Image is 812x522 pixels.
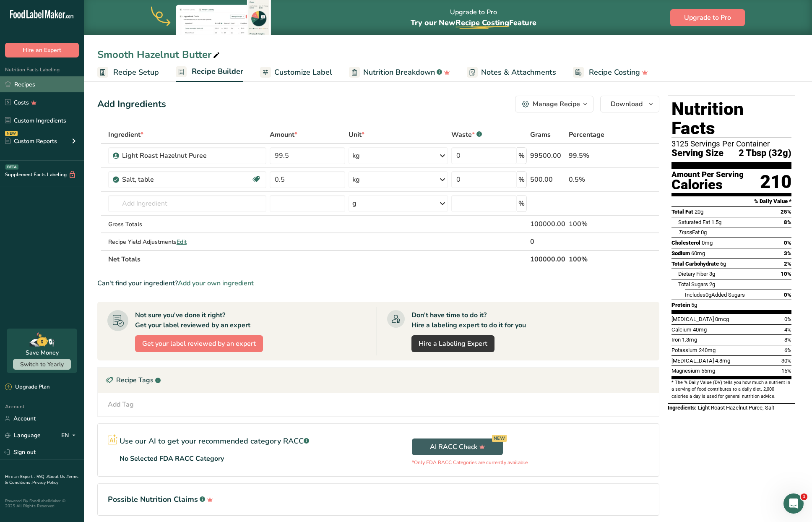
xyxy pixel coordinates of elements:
section: % Daily Value * [671,196,791,206]
span: Grams [530,130,551,140]
div: 500.00 [530,175,565,185]
span: Download [611,99,643,109]
span: Potassium [671,347,697,353]
span: 0g [701,229,707,235]
span: 15% [781,368,791,374]
div: Custom Reports [5,137,57,146]
span: 3g [709,271,715,277]
span: 4% [784,326,791,333]
button: Switch to Yearly [13,359,71,370]
span: Recipe Setup [113,67,159,78]
th: 100000.00 [528,250,567,268]
div: Upgrade Plan [5,383,49,391]
span: Recipe Costing [455,18,509,28]
span: Ingredients: [668,405,697,411]
div: NEW [5,131,18,136]
p: Use our AI to get your recommended category RACC [120,436,309,447]
a: Nutrition Breakdown [349,63,450,82]
div: EN [61,431,79,441]
iframe: Intercom live chat [783,493,804,514]
span: 0g [705,292,711,298]
span: Magnesium [671,368,700,374]
span: 0mcg [715,316,729,322]
button: Hire an Expert [5,43,79,57]
span: 2g [709,281,715,287]
span: 55mg [701,368,715,374]
div: NEW [492,435,507,442]
span: 8% [784,219,791,225]
span: Calcium [671,326,692,333]
span: 5g [691,302,697,308]
span: Fat [678,229,700,235]
p: *Only FDA RACC Categories are currently available [412,459,528,466]
div: Recipe Tags [98,368,659,393]
div: Not sure you've done it right? Get your label reviewed by an expert [135,310,250,330]
span: 2 Tbsp (32g) [739,148,791,159]
span: Add your own ingredient [178,278,254,288]
a: Language [5,428,41,443]
th: Net Totals [107,250,528,268]
span: Cholesterol [671,240,700,246]
span: AI RACC Check [430,442,485,452]
span: Iron [671,337,681,343]
span: 2% [784,261,791,267]
span: Upgrade to Pro [684,13,731,23]
button: AI RACC Check NEW [412,438,503,455]
div: Don't have time to do it? Hire a labeling expert to do it for you [411,310,526,330]
span: 30% [781,358,791,364]
div: Add Ingredients [97,97,166,111]
span: Try our New Feature [411,18,536,28]
div: 0.5% [569,175,619,185]
div: Salt, table [122,175,227,185]
span: Switch to Yearly [20,360,64,368]
span: Includes Added Sugars [685,292,745,298]
span: 25% [781,209,791,215]
span: 0% [784,292,791,298]
span: Serving Size [671,148,724,159]
button: Upgrade to Pro [670,9,745,26]
span: Recipe Builder [192,66,243,77]
span: Percentage [569,130,604,140]
span: Light Roast Hazelnut Puree, Salt [698,405,774,411]
a: Hire an Expert . [5,474,35,480]
div: 100000.00 [530,219,565,229]
span: Customize Label [274,67,332,78]
span: 8% [784,337,791,343]
h1: Possible Nutrition Claims [108,494,649,505]
a: Notes & Attachments [467,63,556,82]
div: kg [352,151,360,161]
div: 210 [760,171,791,193]
div: Calories [671,179,744,191]
div: 0 [530,237,565,247]
span: Amount [270,130,297,140]
th: 100% [567,250,621,268]
span: 1 [801,493,807,500]
span: 6% [784,347,791,353]
a: Terms & Conditions . [5,474,78,485]
div: Can't find your ingredient? [97,278,659,288]
a: About Us . [47,474,67,480]
span: Dietary Fiber [678,271,708,277]
span: 1.3mg [682,337,697,343]
a: Recipe Setup [97,63,159,82]
span: [MEDICAL_DATA] [671,358,714,364]
span: 0% [784,240,791,246]
div: Light Roast Hazelnut Puree [122,151,227,161]
div: Smooth Hazelnut Butter [97,47,221,62]
span: Sodium [671,250,690,256]
div: Waste [451,130,482,140]
div: 3125 Servings Per Container [671,140,791,148]
a: Recipe Costing [573,63,648,82]
div: Amount Per Serving [671,171,744,179]
div: 99500.00 [530,151,565,161]
span: Get your label reviewed by an expert [142,339,256,349]
div: Recipe Yield Adjustments [108,238,267,246]
span: Nutrition Breakdown [363,67,435,78]
span: Saturated Fat [678,219,710,225]
span: 60mg [691,250,705,256]
span: Ingredient [108,130,143,140]
a: FAQ . [36,474,47,480]
h1: Nutrition Facts [671,99,791,138]
span: 3% [784,250,791,256]
button: Manage Recipe [515,96,593,112]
